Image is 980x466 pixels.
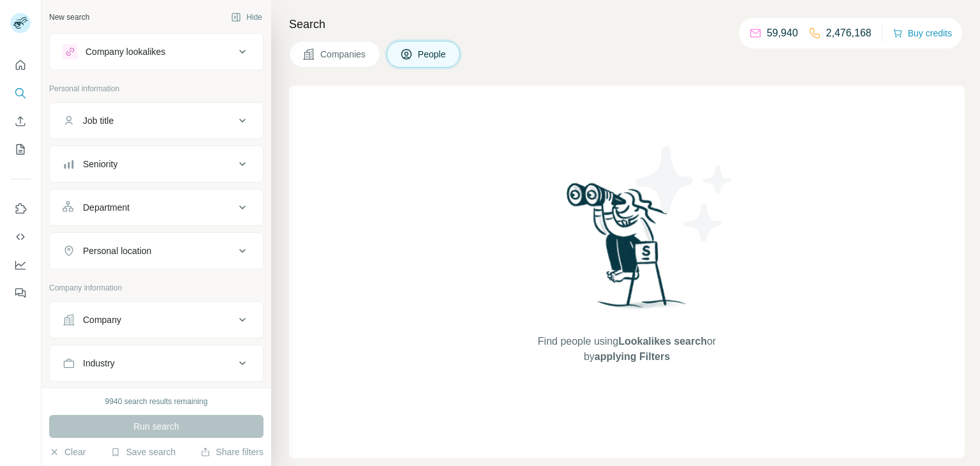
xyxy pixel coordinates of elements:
[50,36,263,67] button: Company lookalikes
[418,48,447,61] span: People
[893,24,952,42] button: Buy credits
[200,446,264,458] button: Share filters
[50,348,263,379] button: Industry
[289,15,965,33] h4: Search
[10,225,31,248] button: Use Surfe API
[826,26,872,41] p: 2,476,168
[49,282,264,294] p: Company information
[85,45,165,58] div: Company lookalikes
[627,137,742,252] img: Surfe Illustration - Stars
[49,11,89,23] div: New search
[83,313,121,326] div: Company
[561,179,694,322] img: Surfe Illustration - Woman searching with binoculars
[10,138,31,161] button: My lists
[50,105,263,136] button: Job title
[10,82,31,105] button: Search
[10,253,31,276] button: Dashboard
[110,446,175,458] button: Save search
[618,336,707,347] span: Lookalikes search
[50,304,263,335] button: Company
[49,446,85,458] button: Clear
[50,236,263,266] button: Personal location
[767,26,798,41] p: 59,940
[595,351,670,362] span: applying Filters
[10,110,31,133] button: Enrich CSV
[222,8,271,27] button: Hide
[105,396,208,407] div: 9940 search results remaining
[83,114,114,127] div: Job title
[10,54,31,77] button: Quick start
[83,244,151,257] div: Personal location
[524,334,729,365] span: Find people using or by
[50,192,263,223] button: Department
[10,197,31,220] button: Use Surfe on LinkedIn
[320,48,367,61] span: Companies
[83,158,117,170] div: Seniority
[83,201,130,214] div: Department
[49,83,264,94] p: Personal information
[10,282,31,304] button: Feedback
[83,357,115,370] div: Industry
[50,149,263,179] button: Seniority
